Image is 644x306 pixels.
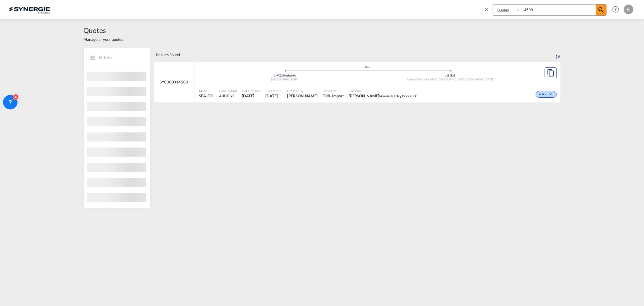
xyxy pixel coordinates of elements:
[160,79,188,85] span: SYC000014508
[153,48,180,61] div: 1 Results Found
[330,93,344,99] div: - import
[548,93,555,96] md-icon: icon-chevron-down
[322,93,330,99] div: FOB
[521,5,596,15] input: Enter Quotation Number
[465,78,466,81] span: ,
[265,89,282,93] span: Created On
[283,74,284,77] span: |
[610,4,621,15] span: Help
[84,37,123,42] span: Manage all your quotes
[483,4,493,19] span: icon-close
[287,93,318,99] span: Karen Mercier
[349,93,417,99] span: Adam Petrosh Novatech Entry Doors LLC
[379,94,418,98] span: Novatech Entry Doors LLC
[242,93,261,99] span: 3 Sep 2025
[99,54,144,61] span: Filters
[450,74,451,77] span: |
[624,5,633,14] div: K
[466,78,493,81] span: [GEOGRAPHIC_DATA]
[199,93,214,99] span: SEA-FCL
[547,69,554,76] md-icon: assets/icons/custom/copyQuote.svg
[483,6,490,13] md-icon: icon-close
[545,67,557,78] button: Copy Quote
[274,74,296,77] span: CNFZG Fuzhou Pt
[536,91,556,98] div: Change Status Here
[556,48,561,61] div: Sort by: Created On
[598,6,605,14] md-icon: icon-magnify
[271,78,298,81] span: [GEOGRAPHIC_DATA]
[199,89,214,93] span: Mode
[287,89,318,93] span: Created By
[265,93,282,99] span: 3 Sep 2025
[407,78,466,81] span: Sainte-[PERSON_NAME], [GEOGRAPHIC_DATA]
[539,93,548,97] span: Active
[219,89,237,93] span: Load Details
[242,89,261,93] span: Cut Off Date
[445,74,451,77] span: J3E
[349,89,417,93] span: Customer
[154,62,561,103] div: SYC000014508 assets/icons/custom/ship-fill.svgassets/icons/custom/roll-o-plane.svgOriginFuzhou Pt...
[322,93,344,99] div: FOB import
[322,89,344,93] span: Incoterms
[9,3,50,16] img: 1f56c880d42311ef80fc7dca854c8e59.png
[596,5,607,15] span: icon-magnify
[84,25,123,35] span: Quotes
[451,74,455,77] span: J3E
[610,4,624,15] div: Help
[219,93,237,99] span: 40HC x 1
[364,65,371,68] md-icon: assets/icons/custom/ship-fill.svg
